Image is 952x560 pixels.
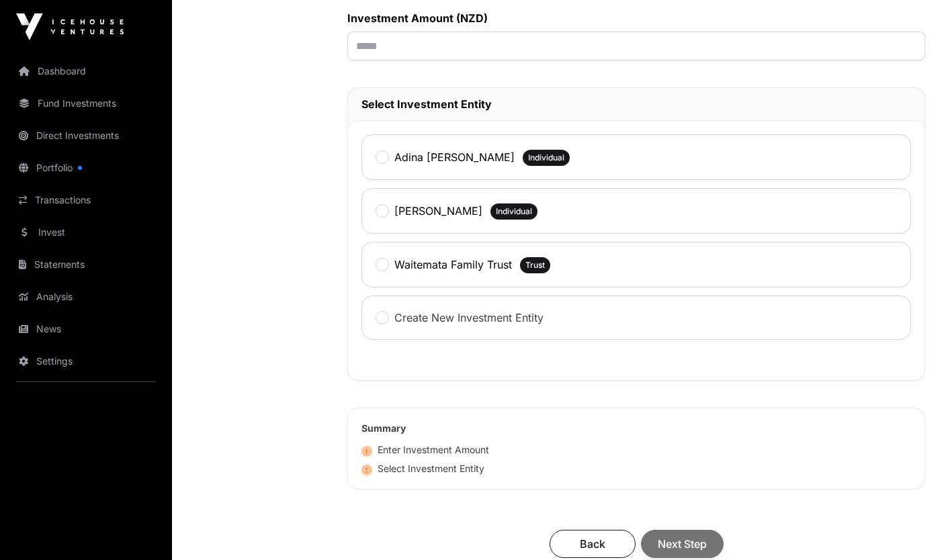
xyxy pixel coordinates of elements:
[361,462,484,475] div: Select Investment Entity
[11,89,161,118] a: Fund Investments
[11,250,161,279] a: Statements
[525,260,545,271] span: Trust
[347,10,925,26] label: Investment Amount (NZD)
[394,203,482,219] label: [PERSON_NAME]
[550,530,636,558] button: Back
[11,346,161,376] a: Settings
[361,422,911,435] h2: Summary
[528,152,564,163] span: Individual
[566,536,619,552] span: Back
[394,256,512,273] label: Waitemata Family Trust
[11,218,161,247] a: Invest
[11,56,161,86] a: Dashboard
[361,443,489,457] div: Enter Investment Amount
[394,149,515,165] label: Adina [PERSON_NAME]
[11,153,161,183] a: Portfolio
[885,496,952,560] iframe: Chat Widget
[496,206,532,217] span: Individual
[361,96,911,112] h2: Select Investment Entity
[16,13,124,40] img: Icehouse Ventures Logo
[11,185,161,215] a: Transactions
[394,310,544,326] label: Create New Investment Entity
[11,282,161,312] a: Analysis
[11,314,161,344] a: News
[11,121,161,150] a: Direct Investments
